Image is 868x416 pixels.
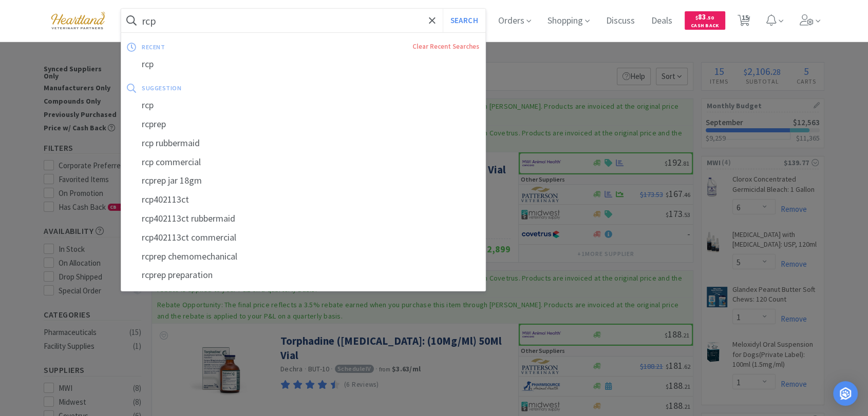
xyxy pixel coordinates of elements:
div: rcp402113ct rubbermaid [121,209,485,228]
a: $83.50Cash Back [685,7,725,34]
div: rcp rubbermaid [121,134,485,153]
span: $ [695,14,698,21]
div: rcprep chemomechanical [121,247,485,266]
div: rcp [121,96,485,115]
div: recent [142,39,289,55]
a: 15 [733,17,754,27]
span: Cash Back [691,23,719,30]
div: rcp402113ct [121,190,485,209]
div: rcprep jar 18gm [121,171,485,190]
span: 83 [695,12,714,22]
div: rcprep preparation [121,266,485,285]
button: Search [443,9,485,32]
div: rcp402113ct commercial [121,228,485,247]
a: Clear Recent Searches [412,42,479,51]
input: Search by item, sku, manufacturer, ingredient, size... [121,9,485,32]
div: rcprep [121,115,485,134]
span: . 50 [706,14,714,21]
div: rcp [121,55,485,74]
div: suggestion [142,80,330,96]
img: cad7bdf275c640399d9c6e0c56f98fd2_10.png [44,6,112,34]
a: Discuss [602,16,639,26]
div: Open Intercom Messenger [833,381,858,406]
div: rcp commercial [121,153,485,172]
a: Deals [647,16,676,26]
